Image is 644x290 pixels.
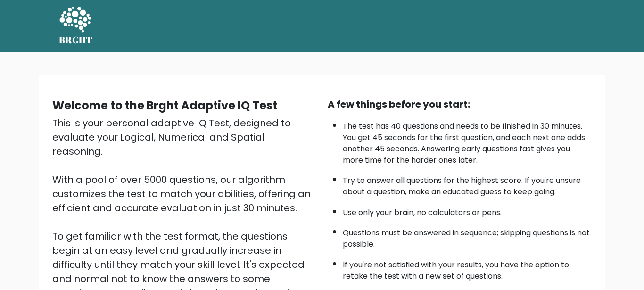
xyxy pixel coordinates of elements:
li: Try to answer all questions for the highest score. If you're unsure about a question, make an edu... [343,170,592,198]
h5: BRGHT [59,34,93,46]
div: A few things before you start: [328,97,592,111]
li: Questions must be answered in sequence; skipping questions is not possible. [343,223,592,250]
li: If you're not satisfied with your results, you have the option to retake the test with a new set ... [343,255,592,282]
li: Use only your brain, no calculators or pens. [343,202,592,218]
b: Welcome to the Brght Adaptive IQ Test [52,98,277,113]
a: BRGHT [59,4,93,48]
li: The test has 40 questions and needs to be finished in 30 minutes. You get 45 seconds for the firs... [343,116,592,166]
